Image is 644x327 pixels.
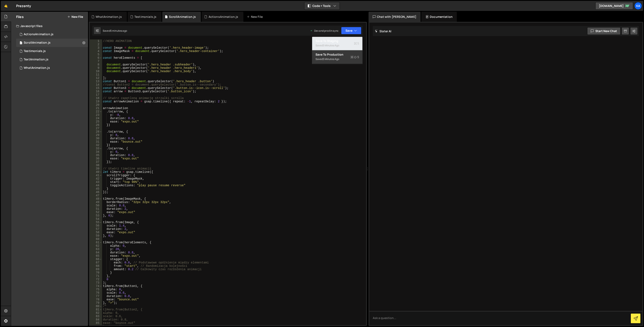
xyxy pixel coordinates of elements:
div: 27 [90,127,102,130]
div: 78 [90,298,102,301]
div: 29 [90,133,102,137]
div: 5 minutes ago [323,57,339,61]
div: 2 [90,43,102,46]
div: Documentation [421,12,457,22]
div: 4 [90,50,102,53]
div: 76 [90,291,102,294]
div: 16 [90,90,102,93]
button: Save to ProductionS Saved5 minutes ago [312,50,362,64]
button: New File [67,15,83,18]
div: Prezenty [16,3,31,8]
div: 14 [90,83,102,86]
button: Save [341,27,361,34]
div: 47 [90,194,102,197]
button: Code + Tools [304,2,340,10]
div: 49 [90,201,102,204]
div: WhatAnimation.js [24,66,50,70]
div: 6 [90,56,102,60]
div: ActionsAnimation.js [209,15,238,19]
div: 16268/43877.js [16,30,88,39]
div: 3 [90,46,102,50]
div: 39 [90,167,102,170]
div: 77 [90,294,102,298]
div: Testimonials.js [24,49,46,53]
div: 35 [90,154,102,157]
div: 51 [90,207,102,211]
div: Testimonials.js [134,15,156,19]
div: 66 [90,258,102,261]
div: 74 [90,284,102,288]
div: Save to Staging [316,39,359,43]
div: 69 [90,268,102,271]
div: 48 [90,197,102,201]
div: 53 [90,214,102,217]
div: 33 [90,147,102,150]
div: 5 minutes ago [323,44,339,47]
a: Ka [634,2,642,10]
div: 82 [90,311,102,315]
div: 83 [90,315,102,318]
div: 31 [90,140,102,143]
div: 30 [90,137,102,140]
div: 56 [90,224,102,227]
div: 79 [90,301,102,305]
div: 16268/43878.js [16,39,88,47]
div: 25 [90,120,102,123]
div: 16268/43876.js [16,47,88,55]
div: 44 [90,184,102,187]
div: 17 [90,93,102,96]
div: 80 [90,305,102,308]
div: 28 [90,130,102,133]
div: 70 [90,271,102,274]
div: 72 [90,278,102,281]
div: 46 [90,190,102,194]
div: 1 [90,39,102,43]
div: 21 [90,107,102,110]
div: 54 [90,217,102,221]
button: Save to StagingS Saved5 minutes ago [312,37,362,50]
span: S [354,41,359,46]
div: 42 [90,177,102,180]
span: S [351,55,359,59]
div: ScrollAnimation.js [24,41,51,45]
div: 40 [90,170,102,174]
div: 23 [90,113,102,117]
div: 85 [90,321,102,325]
div: 22 [90,110,102,113]
div: 5 minutes ago [110,29,127,33]
div: Dev and prod in sync [310,29,339,33]
div: 34 [90,150,102,154]
div: 16268/43879.js [16,55,88,64]
div: 68 [90,264,102,268]
div: 60 [90,237,102,241]
div: 71 [90,274,102,278]
div: 41 [90,174,102,177]
div: 65 [90,254,102,258]
div: 24 [90,117,102,120]
div: 61 [90,241,102,244]
div: 58 [90,231,102,234]
div: 63 [90,248,102,251]
div: 84 [90,318,102,321]
div: 43 [90,180,102,184]
div: 19 [90,100,102,103]
div: 11 [90,73,102,76]
div: 12 [90,76,102,80]
div: 37 [90,160,102,164]
div: 32 [90,143,102,147]
h2: Files [16,14,24,19]
div: 81 [90,308,102,311]
div: 10 [90,70,102,73]
div: 36 [90,157,102,160]
div: 7 [90,60,102,63]
div: 75 [90,288,102,291]
div: 16268/43880.js [16,64,88,72]
div: Chat with [PERSON_NAME] [369,12,421,22]
div: New File [247,15,264,19]
div: 38 [90,164,102,167]
a: 🤙 [1,1,11,11]
div: Saved [316,57,359,62]
div: 64 [90,251,102,254]
button: Start new chat [587,27,621,35]
div: 15 [90,86,102,90]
